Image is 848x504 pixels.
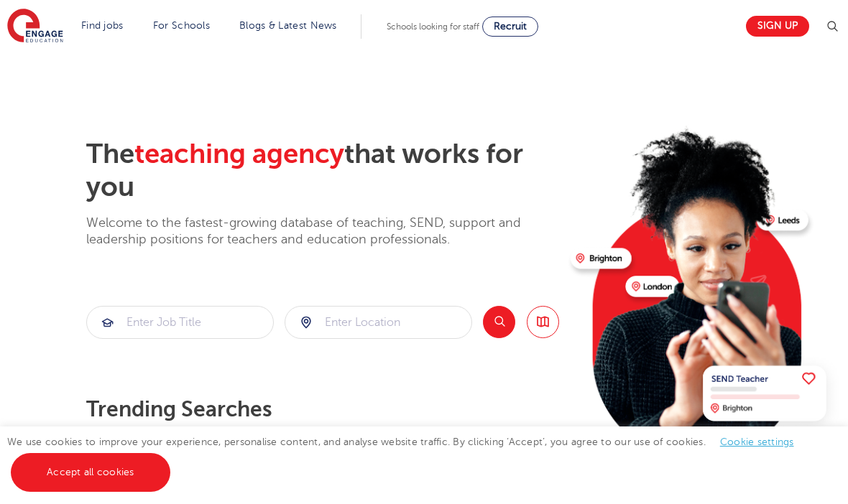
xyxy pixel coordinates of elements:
[285,307,471,338] input: Submit
[239,20,337,31] a: Blogs & Latest News
[387,22,479,32] span: Schools looking for staff
[86,138,559,204] h2: The that works for you
[11,453,170,492] a: Accept all cookies
[81,20,124,31] a: Find jobs
[134,139,344,169] span: teaching agency
[494,21,527,32] span: Recruit
[86,306,274,339] div: Submit
[86,215,559,248] p: Welcome to the fastest-growing database of teaching, SEND, support and leadership positions for t...
[86,396,559,422] p: Trending searches
[746,16,809,37] a: Sign up
[482,17,538,37] a: Recruit
[7,437,808,477] span: We use cookies to improve your experience, personalise content, and analyse website traffic. By c...
[153,20,210,31] a: For Schools
[483,306,515,338] button: Search
[87,307,273,338] input: Submit
[285,306,472,339] div: Submit
[720,437,794,447] a: Cookie settings
[7,9,63,45] img: Engage Education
